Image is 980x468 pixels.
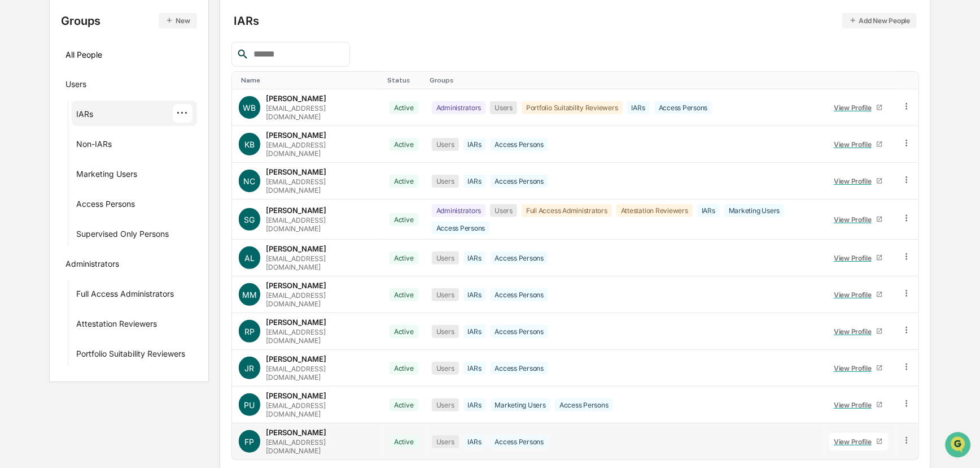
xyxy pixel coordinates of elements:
[432,325,459,338] div: Users
[244,400,255,410] span: PU
[834,103,876,112] div: View Profile
[829,99,888,116] a: View Profile
[390,362,418,375] div: Active
[266,206,326,215] div: [PERSON_NAME]
[432,204,486,217] div: Administrators
[11,165,20,174] div: 🔎
[834,177,876,185] div: View Profile
[266,94,326,103] div: [PERSON_NAME]
[463,325,486,338] div: IARs
[65,79,86,93] div: Users
[390,288,418,301] div: Active
[266,167,326,176] div: [PERSON_NAME]
[432,362,459,375] div: Users
[76,169,137,183] div: Marketing Users
[76,349,185,362] div: Portfolio Suitability Reviewers
[192,90,205,103] button: Start new chat
[266,177,376,194] div: [EMAIL_ADDRESS][DOMAIN_NAME]
[491,288,549,301] div: Access Persons
[266,254,376,271] div: [EMAIL_ADDRESS][DOMAIN_NAME]
[491,138,549,151] div: Access Persons
[829,172,888,190] a: View Profile
[430,76,818,84] div: Toggle SortBy
[390,138,418,151] div: Active
[243,103,256,112] span: WB
[463,252,486,265] div: IARs
[827,76,890,84] div: Toggle SortBy
[38,98,143,107] div: We're available if you need us!
[432,222,490,235] div: Access Persons
[834,437,876,446] div: View Profile
[266,141,376,158] div: [EMAIL_ADDRESS][DOMAIN_NAME]
[234,13,917,28] div: IARs
[390,101,418,114] div: Active
[266,291,376,308] div: [EMAIL_ADDRESS][DOMAIN_NAME]
[159,13,196,28] button: New
[491,252,549,265] div: Access Persons
[463,398,486,411] div: IARs
[390,213,418,226] div: Active
[7,138,77,158] a: 🖐️Preclearance
[491,435,549,448] div: Access Persons
[266,428,326,437] div: [PERSON_NAME]
[432,101,486,114] div: Administrators
[244,215,255,224] span: SG
[76,199,135,213] div: Access Persons
[173,104,193,123] div: ···
[244,140,255,149] span: KB
[266,216,376,233] div: [EMAIL_ADDRESS][DOMAIN_NAME]
[463,362,486,375] div: IARs
[829,286,888,304] a: View Profile
[38,86,185,98] div: Start new chat
[23,164,71,175] span: Data Lookup
[76,229,169,242] div: Supervised Only Persons
[829,359,888,377] a: View Profile
[76,109,93,123] div: IARs
[654,101,712,114] div: Access Persons
[7,159,76,180] a: 🔎Data Lookup
[490,101,517,114] div: Users
[241,76,378,84] div: Toggle SortBy
[432,252,459,265] div: Users
[80,191,137,200] a: Powered byPylon
[463,175,486,188] div: IARs
[266,281,326,290] div: [PERSON_NAME]
[491,362,549,375] div: Access Persons
[522,101,623,114] div: Portfolio Suitability Reviewers
[244,253,255,263] span: AL
[266,365,376,382] div: [EMAIL_ADDRESS][DOMAIN_NAME]
[463,435,486,448] div: IARs
[829,249,888,267] a: View Profile
[834,254,876,262] div: View Profile
[390,175,418,188] div: Active
[842,13,917,28] button: Add New People
[724,204,784,217] div: Marketing Users
[627,101,650,114] div: IARs
[243,176,255,186] span: NC
[432,398,459,411] div: Users
[11,86,32,107] img: 1746055101610-c473b297-6a78-478c-a979-82029cc54cd1
[829,323,888,340] a: View Profile
[82,144,91,153] div: 🗄️
[76,139,112,153] div: Non-IARs
[829,396,888,414] a: View Profile
[65,45,193,64] div: All People
[829,211,888,228] a: View Profile
[266,328,376,345] div: [EMAIL_ADDRESS][DOMAIN_NAME]
[93,142,140,154] span: Attestations
[390,252,418,265] div: Active
[904,76,915,84] div: Toggle SortBy
[390,325,418,338] div: Active
[432,435,459,448] div: Users
[555,398,613,411] div: Access Persons
[390,435,418,448] div: Active
[23,142,73,154] span: Preclearance
[387,76,421,84] div: Toggle SortBy
[77,138,145,158] a: 🗄️Attestations
[266,244,326,253] div: [PERSON_NAME]
[61,13,197,28] div: Groups
[463,138,486,151] div: IARs
[266,438,376,455] div: [EMAIL_ADDRESS][DOMAIN_NAME]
